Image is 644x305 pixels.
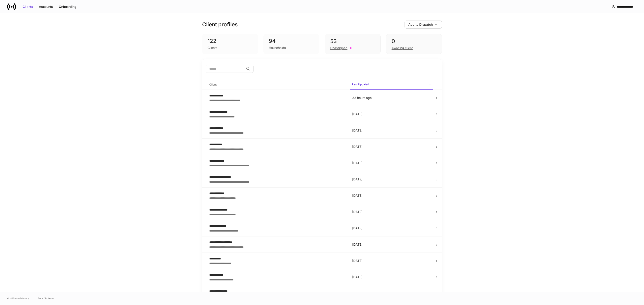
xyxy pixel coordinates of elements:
[20,3,36,10] button: Clients
[202,21,238,28] h3: Client profiles
[325,34,381,54] div: 53Unassigned
[59,4,76,9] div: Onboarding
[352,226,431,230] p: [DATE]
[352,259,431,263] p: [DATE]
[392,38,436,45] div: 0
[23,4,33,9] div: Clients
[352,275,431,279] p: [DATE]
[208,46,217,50] div: Clients
[330,38,375,45] div: 53
[38,297,55,300] a: Data Disclaimer
[352,193,431,198] p: [DATE]
[352,128,431,133] p: [DATE]
[269,38,314,45] div: 94
[350,80,433,90] span: Last Updated
[330,46,347,50] div: Unassigned
[392,46,413,50] div: Awaiting client
[208,38,253,45] div: 122
[352,242,431,247] p: [DATE]
[352,144,431,149] p: [DATE]
[352,161,431,165] p: [DATE]
[352,291,431,296] p: [DATE]
[209,82,217,87] h6: Client
[408,22,433,27] div: Add to Dispatch
[56,3,79,10] button: Onboarding
[386,34,442,54] div: 0Awaiting client
[352,177,431,182] p: [DATE]
[36,3,56,10] button: Accounts
[208,80,347,89] span: Client
[39,4,53,9] div: Accounts
[352,210,431,214] p: [DATE]
[352,112,431,116] p: [DATE]
[269,46,286,50] div: Households
[352,82,369,86] h6: Last Updated
[405,21,442,29] button: Add to Dispatch
[352,96,431,100] p: 22 hours ago
[7,297,29,300] span: © 2025 OneAdvisory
